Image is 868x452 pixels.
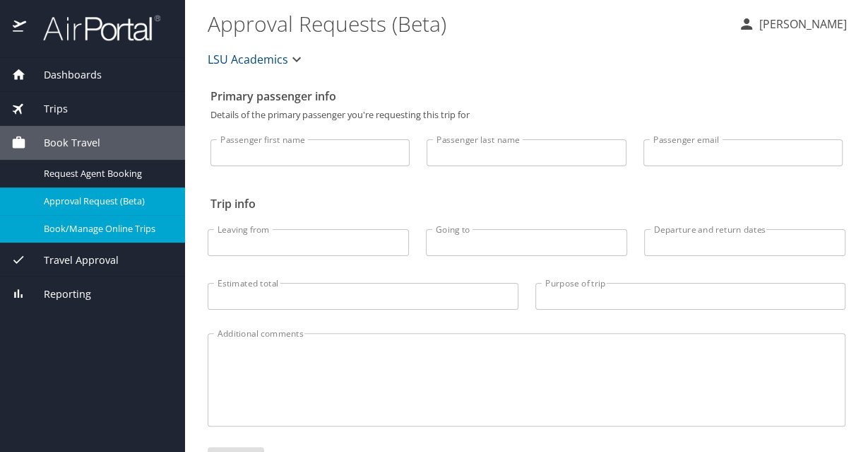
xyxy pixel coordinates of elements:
[26,135,100,151] span: Book Travel
[210,192,843,215] h2: Trip info
[44,222,168,236] span: Book/Manage Online Trips
[26,67,102,83] span: Dashboards
[208,50,288,69] span: LSU Academics
[44,195,168,208] span: Approval Request (Beta)
[26,101,68,117] span: Trips
[26,253,119,268] span: Travel Approval
[202,45,311,74] button: LSU Academics
[755,16,847,33] p: [PERSON_NAME]
[210,110,843,120] p: Details of the primary passenger you're requesting this trip for
[732,11,852,37] button: [PERSON_NAME]
[44,167,168,180] span: Request Agent Booking
[26,286,91,302] span: Reporting
[13,14,28,42] img: icon-airportal.png
[28,14,160,42] img: airportal-logo.png
[208,1,727,45] h1: Approval Requests (Beta)
[210,85,843,108] h2: Primary passenger info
